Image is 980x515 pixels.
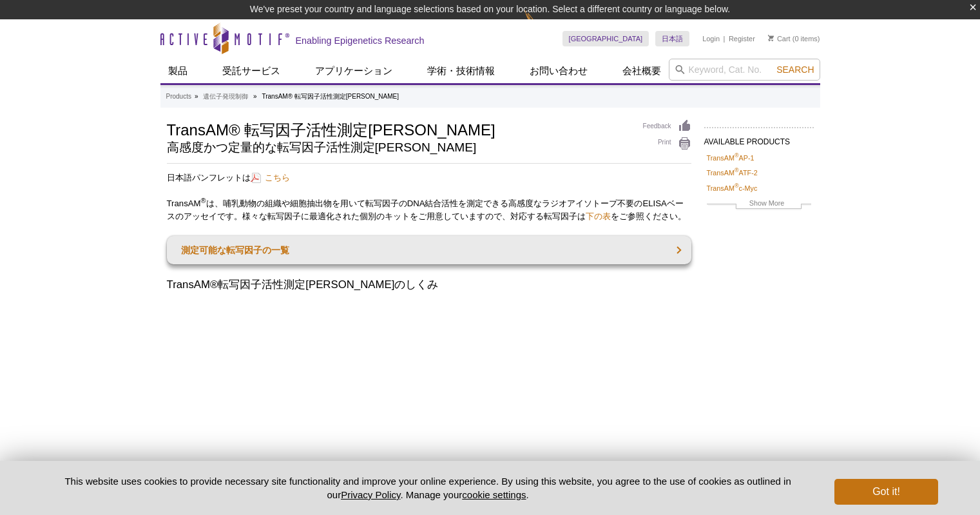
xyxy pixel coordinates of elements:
[669,59,820,81] input: Keyword, Cat. No.
[735,152,739,159] sup: ®
[167,277,691,293] h2: TransAM®転写因子活性測定[PERSON_NAME]のしくみ
[702,34,720,43] a: Login
[729,34,755,43] a: Register
[203,91,248,102] a: 遺伝子発現制御
[215,59,288,83] a: 受託サービス
[776,64,814,75] span: Search
[201,197,206,204] sup: ®
[253,93,257,100] li: »
[643,137,691,151] a: Print
[167,197,691,223] p: TransAM は、哺乳動物の組織や細胞抽出物を用いて転写因子のDNA結合活性を測定できる高感度なラジオアイソトープ不要のELISAベースのアッセイです。様々な転写因子に最適化された個別のキット...
[768,34,791,43] a: Cart
[195,93,198,100] li: »
[262,93,399,100] li: TransAM® 転写因子活性測定[PERSON_NAME]
[167,119,630,139] h1: TransAM® 転写因子活性測定[PERSON_NAME]
[707,197,811,212] a: Show More
[768,31,820,46] li: (0 items)
[167,236,691,264] a: 測定可能な転写因子の一覧
[524,10,559,40] img: Change Here
[768,35,774,41] img: Your Cart
[735,168,739,174] sup: ®
[166,91,191,102] a: Products
[167,142,630,153] h2: 高感度かつ定量的な転写因子活性測定[PERSON_NAME]
[307,59,400,83] a: アプリケーション
[251,171,290,184] a: こちら
[707,167,758,179] a: TransAM®ATF-2
[419,59,503,83] a: 学術・技術情報
[615,59,669,83] a: 会社概要
[167,171,691,184] p: 日本語パンフレットは
[522,59,595,83] a: お問い合わせ
[562,31,649,46] a: [GEOGRAPHIC_DATA]
[462,489,526,500] button: cookie settings
[296,35,425,46] h2: Enabling Epigenetics Research
[43,474,814,501] p: This website uses cookies to provide necessary site functionality and improve your online experie...
[724,31,725,46] li: |
[655,31,689,46] a: 日本語
[735,182,739,189] sup: ®
[341,489,400,500] a: Privacy Policy
[160,59,195,83] a: 製品
[704,127,814,150] h2: AVAILABLE PRODUCTS
[707,182,758,194] a: TransAM®c-Myc
[707,152,754,164] a: TransAM®AP-1
[643,119,691,133] a: Feedback
[773,64,818,75] button: Search
[586,211,611,221] a: 下の表
[834,479,937,505] button: Got it!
